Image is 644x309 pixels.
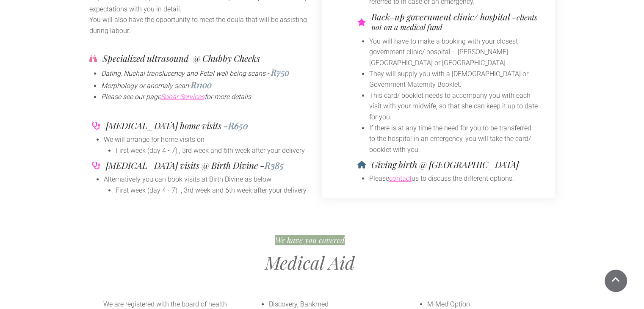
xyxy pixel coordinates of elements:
[605,270,627,292] a: Scroll To Top
[371,160,519,169] h4: Giving birth @ [GEOGRAPHIC_DATA]
[369,90,538,123] li: This card/ booklet needs to accompany you with each visit with your midwife, so that she can keep...
[371,12,538,32] h4: Back-up government clinic/ hospital -
[191,79,212,90] span: R1100
[161,93,205,101] a: Sonar Services
[271,66,289,78] span: R750
[104,134,308,145] li: We will arrange for home visits on
[104,174,308,185] li: Alternatively you can book visits at Birth Divine as below
[116,145,308,156] li: First week (day 4 - 7) , 3rd week and 6th week after your delivery
[265,159,284,171] span: R385
[101,69,269,77] span: Dating, Nuchal translucency and Fetal well being scans -
[389,174,412,182] a: contact
[182,254,438,271] h2: Medical Aid
[228,119,248,131] span: R650
[275,235,345,245] span: We have you covered
[369,173,548,184] li: Please us to discuss the different options.
[369,69,538,90] li: They will supply you with a [DEMOGRAPHIC_DATA] or Government Maternity Booklet.
[189,82,212,90] span: -
[369,123,538,155] li: If there is at any time the need for you to be transferred to the hospital in an emergency, you w...
[106,121,248,130] h4: [MEDICAL_DATA] home visits -
[369,36,538,69] li: You will have to make a booking with your closest government clinic/ hospital - [PERSON_NAME][GEO...
[371,12,537,32] span: clients not on a medical fund
[116,185,308,196] li: First week (day 4 - 7) , 3rd week and 6th week after your delivery
[118,93,251,101] span: e see our page for more details
[106,161,284,170] h4: [MEDICAL_DATA] visits @ Birth Divine -
[101,82,189,90] span: Morphology or anomaly scan
[89,14,322,36] p: You will also have the opportunity to meet the doula that will be assisting during labour.
[102,54,260,63] h4: Specialized ultrasound @ Chubby Cheeks
[101,93,118,101] span: Pleas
